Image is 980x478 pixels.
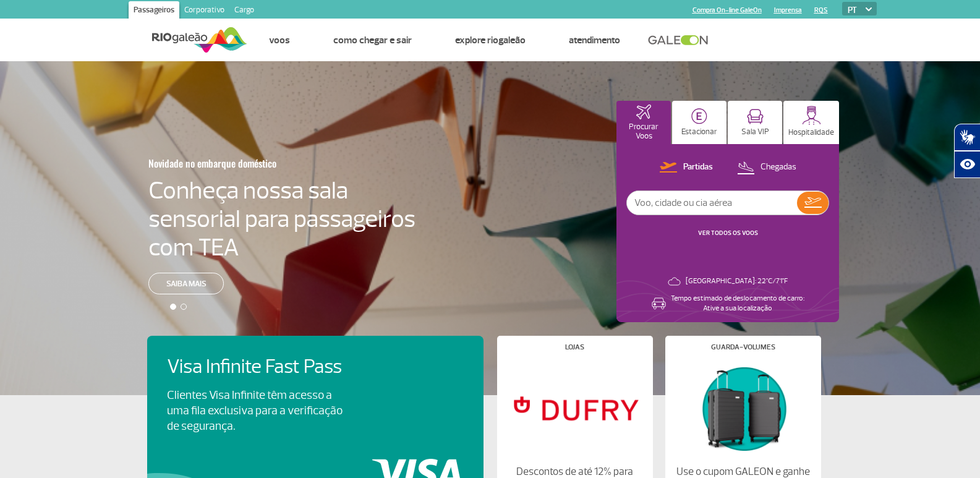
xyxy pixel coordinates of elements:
a: Compra On-line GaleOn [692,6,762,14]
a: Passageiros [129,1,179,21]
a: Explore RIOgaleão [455,34,526,46]
img: hospitality.svg [802,106,821,125]
a: Imprensa [774,6,802,14]
p: Chegadas [761,161,796,173]
img: vipRoom.svg [747,109,764,124]
p: Estacionar [681,127,717,137]
h4: Conheça nossa sala sensorial para passageiros com TEA [148,176,415,262]
button: Abrir recursos assistivos. [954,151,980,178]
p: Clientes Visa Infinite têm acesso a uma fila exclusiva para a verificação de segurança. [167,388,343,434]
img: Guarda-volumes [675,361,810,456]
h3: Novidade no embarque doméstico [148,150,355,176]
p: [GEOGRAPHIC_DATA]: 22°C/71°F [686,276,788,286]
button: Partidas [656,160,717,176]
button: VER TODOS OS VOOS [694,228,762,238]
button: Estacionar [672,101,726,144]
div: Plugin de acessibilidade da Hand Talk. [954,124,980,178]
button: Chegadas [733,160,800,176]
a: Corporativo [179,1,229,21]
p: Hospitalidade [788,128,834,137]
p: Tempo estimado de deslocamento de carro: Ative a sua localização [671,294,804,314]
h4: Visa Infinite Fast Pass [167,356,364,378]
a: Saiba mais [148,273,224,294]
h4: Lojas [565,344,584,351]
a: Visa Infinite Fast PassClientes Visa Infinite têm acesso a uma fila exclusiva para a verificação ... [167,356,464,434]
p: Sala VIP [741,127,769,137]
p: Partidas [683,161,713,173]
a: Como chegar e sair [333,34,412,46]
button: Hospitalidade [783,101,839,144]
img: airplaneHomeActive.svg [636,105,651,119]
a: Cargo [229,1,259,21]
a: VER TODOS OS VOOS [698,229,758,237]
img: Lojas [507,361,642,456]
input: Voo, cidade ou cia aérea [627,191,797,215]
a: Voos [269,34,290,46]
img: carParkingHome.svg [691,108,707,124]
button: Abrir tradutor de língua de sinais. [954,124,980,151]
button: Procurar Voos [616,101,671,144]
a: Atendimento [569,34,620,46]
button: Sala VIP [728,101,782,144]
p: Procurar Voos [623,122,665,141]
h4: Guarda-volumes [711,344,775,351]
a: RQS [814,6,828,14]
